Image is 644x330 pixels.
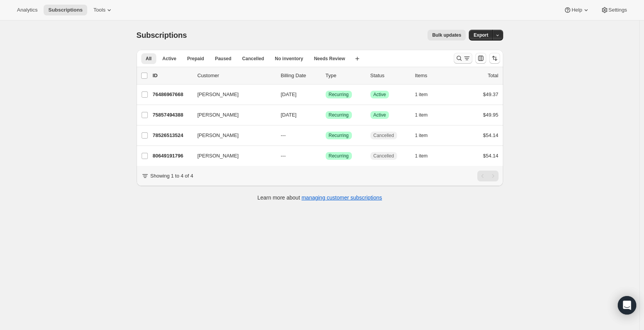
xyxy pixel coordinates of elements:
span: --- [281,153,286,159]
a: managing customer subscriptions [301,195,382,201]
button: Analytics [12,5,42,15]
span: Recurring [329,132,349,139]
p: Showing 1 to 4 of 4 [150,172,193,180]
span: Paused [215,56,232,62]
button: Bulk updates [428,30,466,41]
span: 1 item [415,153,428,159]
span: Recurring [329,153,349,159]
span: All [146,56,152,62]
button: Subscriptions [44,5,87,15]
span: --- [281,132,286,138]
div: 75857494388[PERSON_NAME][DATE]SuccessRecurringSuccessActive1 item$49.95 [153,110,499,120]
span: 1 item [415,132,428,139]
p: Customer [198,72,275,80]
div: Open Intercom Messenger [618,296,636,315]
p: ID [153,72,191,80]
span: [PERSON_NAME] [198,152,239,160]
span: Help [571,7,582,13]
span: [DATE] [281,91,297,97]
span: Active [374,112,386,118]
button: Tools [89,5,118,15]
p: 76486967668 [153,91,191,98]
span: $54.14 [483,153,499,159]
p: Billing Date [281,72,319,80]
div: 78526513524[PERSON_NAME]---SuccessRecurringCancelled1 item$54.14 [153,130,499,141]
span: Analytics [17,7,37,13]
button: 1 item [415,130,436,141]
button: [PERSON_NAME] [193,129,270,142]
nav: Pagination [477,171,499,181]
span: [PERSON_NAME] [198,111,239,119]
span: Cancelled [242,56,264,62]
div: 80649191796[PERSON_NAME]---SuccessRecurringCancelled1 item$54.14 [153,151,499,161]
span: Recurring [329,91,349,98]
button: Search and filter results [454,53,472,64]
span: Tools [93,7,105,13]
span: 1 item [415,112,428,118]
span: $49.37 [483,91,499,97]
p: 80649191796 [153,152,191,160]
span: Prepaid [187,56,204,62]
span: Cancelled [374,132,394,139]
span: No inventory [275,56,303,62]
span: [DATE] [281,112,297,118]
span: $49.95 [483,112,499,118]
button: Settings [596,5,632,15]
button: [PERSON_NAME] [193,150,270,162]
span: Recurring [329,112,349,118]
div: IDCustomerBilling DateTypeStatusItemsTotal [153,72,499,80]
button: [PERSON_NAME] [193,88,270,101]
button: Help [559,5,594,15]
span: 1 item [415,91,428,98]
span: $54.14 [483,132,499,138]
span: Subscriptions [137,31,187,39]
button: [PERSON_NAME] [193,109,270,121]
span: Active [374,91,386,98]
span: [PERSON_NAME] [198,132,239,139]
span: [PERSON_NAME] [198,91,239,98]
span: Active [162,56,176,62]
span: Bulk updates [432,32,461,38]
button: 1 item [415,89,436,100]
p: 75857494388 [153,111,191,119]
p: 78526513524 [153,132,191,139]
button: Export [469,30,493,41]
button: Sort the results [489,53,500,64]
p: Learn more about [257,194,382,201]
button: 1 item [415,151,436,161]
button: Customize table column order and visibility [475,53,486,64]
span: Needs Review [314,56,345,62]
div: 76486967668[PERSON_NAME][DATE]SuccessRecurringSuccessActive1 item$49.37 [153,89,499,100]
div: Type [326,72,364,80]
p: Status [370,72,409,80]
div: Items [415,72,454,80]
span: Settings [609,7,627,13]
span: Cancelled [374,153,394,159]
button: 1 item [415,110,436,120]
span: Subscriptions [48,7,83,13]
span: Export [473,32,488,38]
button: Create new view [351,53,363,64]
p: Total [488,72,498,80]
